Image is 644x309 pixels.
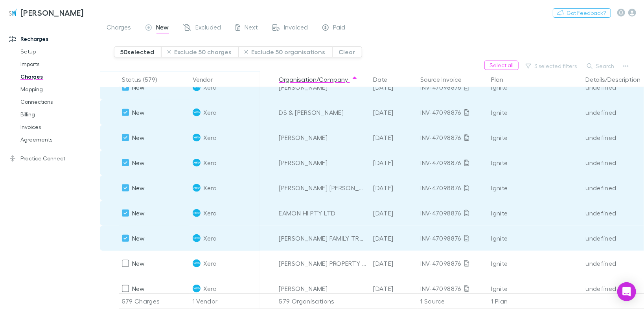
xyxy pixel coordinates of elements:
[190,293,260,309] div: 1 Vendor
[193,285,201,292] img: Xero's Logo
[421,72,471,87] button: Source Invoice
[491,251,580,276] div: Ignite
[421,150,485,175] div: INV-47098876
[204,175,217,200] span: Xero
[156,23,169,33] span: New
[20,8,84,17] h3: [PERSON_NAME]
[617,282,636,301] div: Open Intercom Messenger
[238,46,332,57] button: Exclude 50 organisations
[370,100,418,125] div: [DATE]
[491,200,580,226] div: Ignite
[279,200,367,226] div: EAMON HI PTY LTD
[193,184,201,192] img: Xero's Logo
[114,46,161,57] button: 50selected
[13,121,103,133] a: Invoices
[204,100,217,125] span: Xero
[204,125,217,150] span: Xero
[13,108,103,121] a: Billing
[421,200,485,226] div: INV-47098876
[370,276,418,301] div: [DATE]
[421,276,485,301] div: INV-47098876
[421,125,485,150] div: INV-47098876
[421,226,485,251] div: INV-47098876
[370,150,418,175] div: [DATE]
[279,276,367,301] div: [PERSON_NAME]
[2,152,103,165] a: Practice Connect
[421,75,485,100] div: INV-47098876
[13,70,103,83] a: Charges
[161,46,239,57] button: Exclude 50 charges
[491,150,580,175] div: Ignite
[2,33,103,45] a: Recharges
[332,46,362,57] button: Clear
[193,72,223,87] button: Vendor
[279,100,367,125] div: DS & [PERSON_NAME]
[370,251,418,276] div: [DATE]
[204,276,217,301] span: Xero
[421,175,485,200] div: INV-47098876
[522,61,581,71] button: 3 selected filters
[276,293,370,309] div: 579 Organisations
[13,58,103,70] a: Imports
[132,184,145,191] span: New
[279,150,367,175] div: [PERSON_NAME]
[119,293,190,309] div: 579 Charges
[204,251,217,276] span: Xero
[583,61,619,71] button: Search
[374,72,397,87] button: Date
[491,75,580,100] div: Ignite
[13,96,103,108] a: Connections
[3,3,88,22] a: [PERSON_NAME]
[279,175,367,200] div: [PERSON_NAME] [PERSON_NAME]
[370,200,418,226] div: [DATE]
[204,226,217,251] span: Xero
[279,72,358,87] button: Organisation/Company
[193,109,201,116] img: Xero's Logo
[204,150,217,175] span: Xero
[132,159,145,166] span: New
[421,251,485,276] div: INV-47098876
[284,23,308,33] span: Invoiced
[418,293,488,309] div: 1 Source
[370,125,418,150] div: [DATE]
[204,75,217,100] span: Xero
[370,175,418,200] div: [DATE]
[279,125,367,150] div: [PERSON_NAME]
[553,8,611,18] button: Got Feedback?
[193,259,201,267] img: Xero's Logo
[13,83,103,96] a: Mapping
[132,234,145,242] span: New
[204,200,217,226] span: Xero
[488,293,583,309] div: 1 Plan
[13,45,103,58] a: Setup
[132,134,145,141] span: New
[491,276,580,301] div: Ignite
[279,75,367,100] div: [PERSON_NAME]
[132,109,145,116] span: New
[491,100,580,125] div: Ignite
[132,285,145,292] span: New
[193,234,201,242] img: Xero's Logo
[333,23,346,33] span: Paid
[484,61,519,70] button: Select all
[107,23,131,33] span: Charges
[193,83,201,91] img: Xero's Logo
[13,133,103,146] a: Agreements
[491,175,580,200] div: Ignite
[196,23,221,33] span: Excluded
[491,226,580,251] div: Ignite
[132,259,145,267] span: New
[370,226,418,251] div: [DATE]
[491,125,580,150] div: Ignite
[193,209,201,217] img: Xero's Logo
[193,159,201,167] img: Xero's Logo
[122,72,166,87] button: Status (579)
[421,100,485,125] div: INV-47098876
[245,23,258,33] span: Next
[279,251,367,276] div: [PERSON_NAME] PROPERTY UNIT TRUST
[279,226,367,251] div: [PERSON_NAME] FAMILY TRUST
[8,8,17,17] img: Sinclair Wilson's Logo
[132,209,145,217] span: New
[491,72,513,87] button: Plan
[193,134,201,142] img: Xero's Logo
